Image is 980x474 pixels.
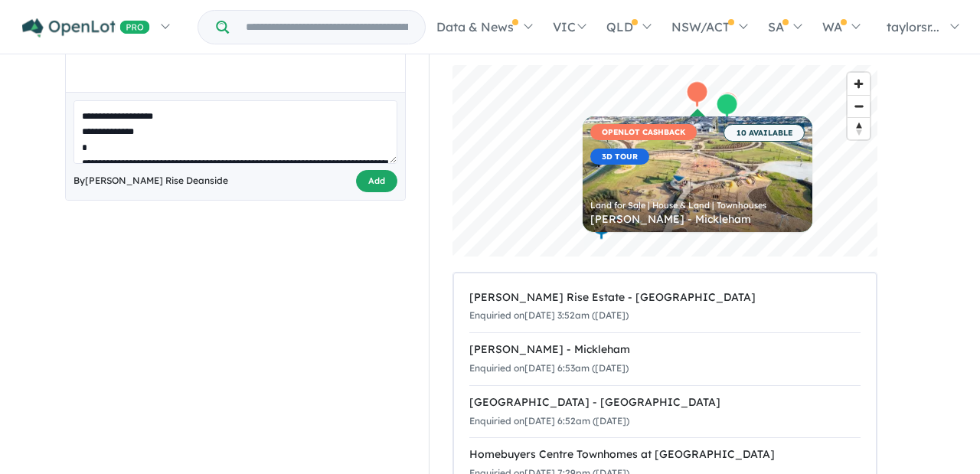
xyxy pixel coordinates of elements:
button: Add [356,170,397,192]
input: Try estate name, suburb, builder or developer [232,11,422,44]
small: Enquiried on [DATE] 6:53am ([DATE]) [469,362,629,374]
div: [PERSON_NAME] - Mickleham [469,341,861,359]
div: [PERSON_NAME] Rise Estate - [GEOGRAPHIC_DATA] [469,289,861,307]
span: Reset bearing to north [848,118,870,139]
span: OPENLOT CASHBACK [590,124,697,140]
a: [GEOGRAPHIC_DATA] - [GEOGRAPHIC_DATA]Enquiried on[DATE] 6:52am ([DATE]) [469,385,861,439]
span: 10 AVAILABLE [724,124,805,142]
a: [PERSON_NAME] - MicklehamEnquiried on[DATE] 6:53am ([DATE]) [469,332,861,386]
div: [GEOGRAPHIC_DATA] - [GEOGRAPHIC_DATA] [469,394,861,412]
div: Homebuyers Centre Townhomes at [GEOGRAPHIC_DATA] [469,446,861,464]
img: Openlot PRO Logo White [22,18,150,38]
button: Zoom in [848,73,870,95]
div: Map marker [717,91,740,119]
span: 3D TOUR [590,149,649,165]
button: Zoom out [848,95,870,117]
span: Zoom out [848,96,870,117]
a: [PERSON_NAME] Rise Estate - [GEOGRAPHIC_DATA]Enquiried on[DATE] 3:52am ([DATE]) [469,281,861,334]
div: Map marker [686,80,709,109]
small: Enquiried on [DATE] 3:52am ([DATE]) [469,309,629,321]
canvas: Map [452,65,877,257]
small: Enquiried on [DATE] 6:52am ([DATE]) [469,415,629,427]
a: OPENLOT CASHBACK3D TOUR 10 AVAILABLE Land for Sale | House & Land | Townhouses [PERSON_NAME] - Mi... [583,116,812,232]
span: taylorsr... [887,19,939,34]
button: Reset bearing to north [848,117,870,139]
div: Map marker [716,93,739,121]
span: By [PERSON_NAME] Rise Deanside [73,173,228,188]
div: Land for Sale | House & Land | Townhouses [590,201,805,210]
div: [PERSON_NAME] - Mickleham [590,214,805,224]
